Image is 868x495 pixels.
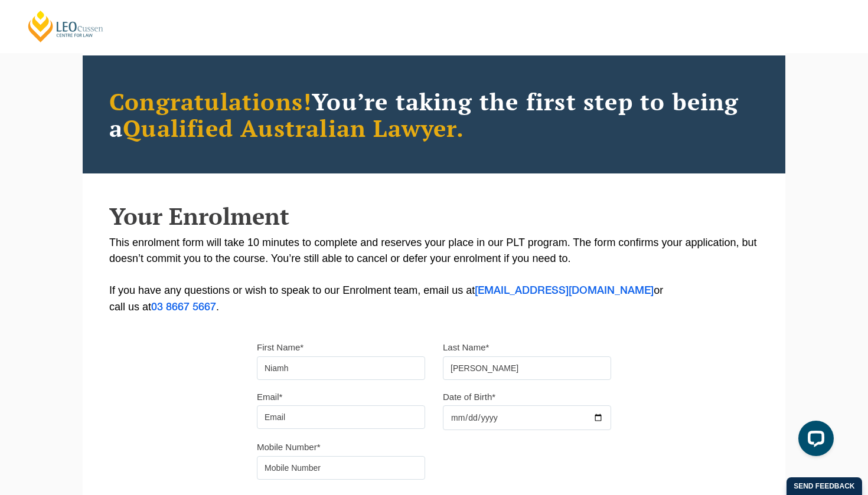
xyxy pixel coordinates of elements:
[257,405,425,429] input: Email
[257,356,425,380] input: First name
[27,9,105,43] a: [PERSON_NAME] Centre for Law
[109,86,312,117] span: Congratulations!
[151,303,216,312] a: 03 8667 5667
[257,441,321,453] label: Mobile Number*
[257,342,304,353] label: First Name*
[257,391,282,403] label: Email*
[109,235,759,316] p: This enrolment form will take 10 minutes to complete and reserves your place in our PLT program. ...
[789,416,838,466] iframe: LiveChat chat widget
[443,342,489,353] label: Last Name*
[109,88,759,141] h2: You’re taking the first step to being a
[443,391,495,403] label: Date of Birth*
[475,286,654,296] a: [EMAIL_ADDRESS][DOMAIN_NAME]
[109,203,759,229] h2: Your Enrolment
[257,456,425,480] input: Mobile Number
[123,112,464,143] span: Qualified Australian Lawyer.
[443,356,611,380] input: Last name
